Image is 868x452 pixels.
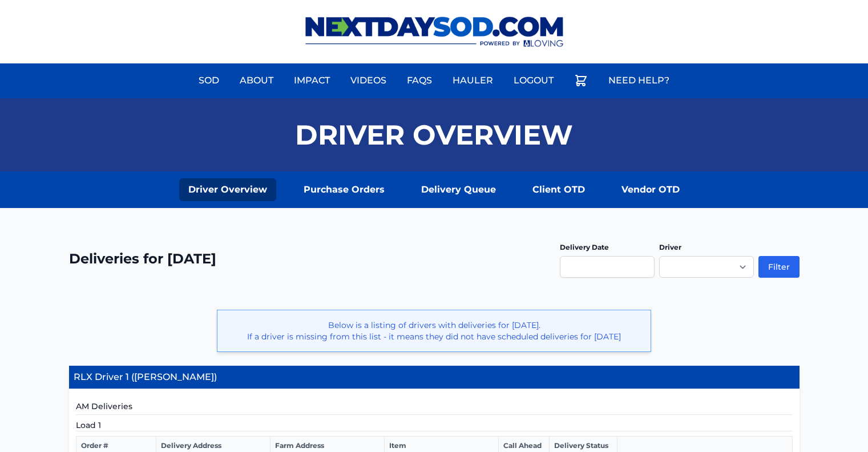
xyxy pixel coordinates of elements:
a: Client OTD [523,178,594,201]
button: Filter [758,256,800,278]
h1: Driver Overview [295,121,573,149]
a: Purchase Orders [294,178,394,201]
a: Videos [344,67,393,94]
a: Delivery Queue [412,178,505,201]
h5: AM Deliveries [76,401,793,415]
label: Delivery Date [560,243,609,251]
a: Sod [192,67,226,94]
a: Impact [287,67,337,94]
a: Need Help? [601,67,676,94]
h5: Load 1 [76,419,793,431]
a: Vendor OTD [612,178,689,201]
a: Hauler [446,67,500,94]
p: Below is a listing of drivers with deliveries for [DATE]. If a driver is missing from this list -... [227,319,641,342]
a: Logout [507,67,560,94]
h2: Deliveries for [DATE] [69,250,216,268]
h4: RLX Driver 1 ([PERSON_NAME]) [69,366,800,389]
a: Driver Overview [179,178,276,201]
label: Driver [659,243,681,251]
a: About [233,67,280,94]
a: FAQs [400,67,439,94]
